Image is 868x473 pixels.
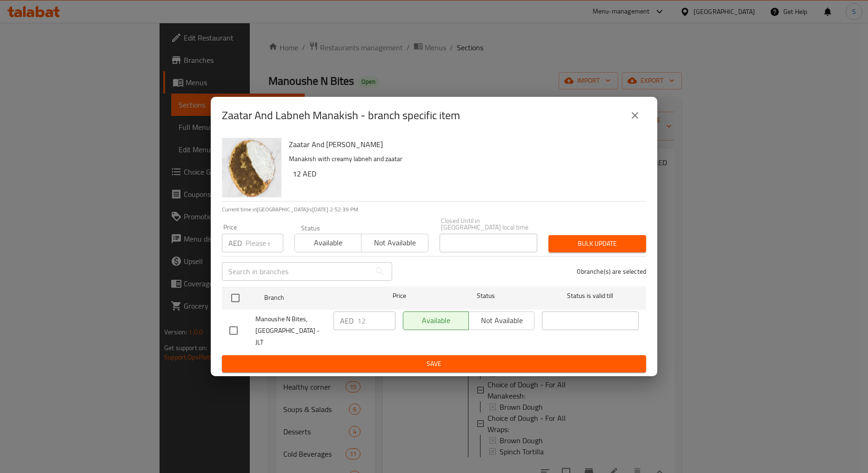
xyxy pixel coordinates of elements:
[289,153,639,165] p: Manakish with creamy labneh and zaatar
[264,292,361,304] span: Branch
[299,236,358,250] span: Available
[340,315,354,326] p: AED
[222,355,646,372] button: Save
[438,290,534,302] span: Status
[289,138,639,151] h6: Zaatar And [PERSON_NAME]
[228,237,242,249] p: AED
[577,267,646,276] p: 0 branche(s) are selected
[548,235,646,252] button: Bulk update
[229,358,639,370] span: Save
[255,313,326,348] span: Manoushe N Bites, [GEOGRAPHIC_DATA] - JLT
[357,311,395,330] input: Please enter price
[222,108,460,123] h2: Zaatar And Labneh Manakish - branch specific item
[294,234,361,252] button: Available
[222,205,646,214] p: Current time in [GEOGRAPHIC_DATA] is [DATE] 2:52:39 PM
[365,236,424,250] span: Not available
[222,138,281,197] img: Zaatar And Labneh Manakish
[361,234,428,252] button: Not available
[542,290,639,302] span: Status is valid till
[556,238,639,250] span: Bulk update
[293,167,639,180] h6: 12 AED
[222,262,371,281] input: Search in branches
[368,290,430,302] span: Price
[624,104,646,127] button: close
[246,234,283,252] input: Please enter price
